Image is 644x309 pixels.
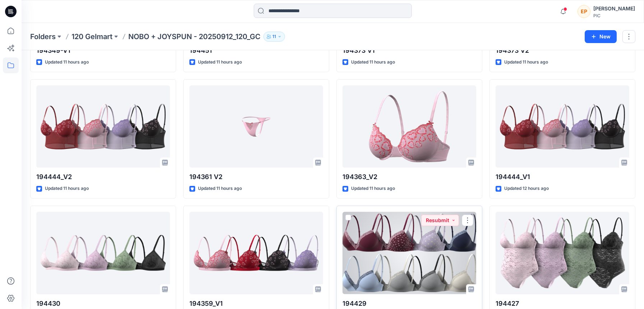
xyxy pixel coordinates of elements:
[351,185,395,192] p: Updated 11 hours ago
[45,185,89,192] p: Updated 11 hours ago
[342,212,476,294] a: 194429
[30,32,56,42] a: Folders
[189,85,323,168] a: 194361 V2
[198,185,242,192] p: Updated 11 hours ago
[198,58,242,66] p: Updated 11 hours ago
[128,32,261,42] p: NOBO + JOYSPUN - 20250912_120_GC
[189,172,323,182] p: 194361 V2
[578,5,590,18] div: EP
[342,172,476,182] p: 194363_V2
[504,58,548,66] p: Updated 11 hours ago
[189,299,323,309] p: 194359_V1
[189,46,323,56] p: 194451
[72,32,112,42] a: 120 Gelmart
[496,299,629,309] p: 194427
[342,46,476,56] p: 194373 V1
[342,299,476,309] p: 194429
[504,185,549,192] p: Updated 12 hours ago
[496,46,629,56] p: 194373 V2
[36,172,170,182] p: 194444_V2
[36,212,170,294] a: 194430
[496,85,629,168] a: 194444_V1
[189,212,323,294] a: 194359_V1
[585,30,617,43] button: New
[496,212,629,294] a: 194427
[272,33,276,41] p: 11
[36,85,170,168] a: 194444_V2
[593,13,635,18] div: PIC
[263,32,285,42] button: 11
[36,46,170,56] p: 194349-V1
[36,299,170,309] p: 194430
[496,172,629,182] p: 194444_V1
[342,85,476,168] a: 194363_V2
[593,4,635,13] div: [PERSON_NAME]
[45,58,89,66] p: Updated 11 hours ago
[351,58,395,66] p: Updated 11 hours ago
